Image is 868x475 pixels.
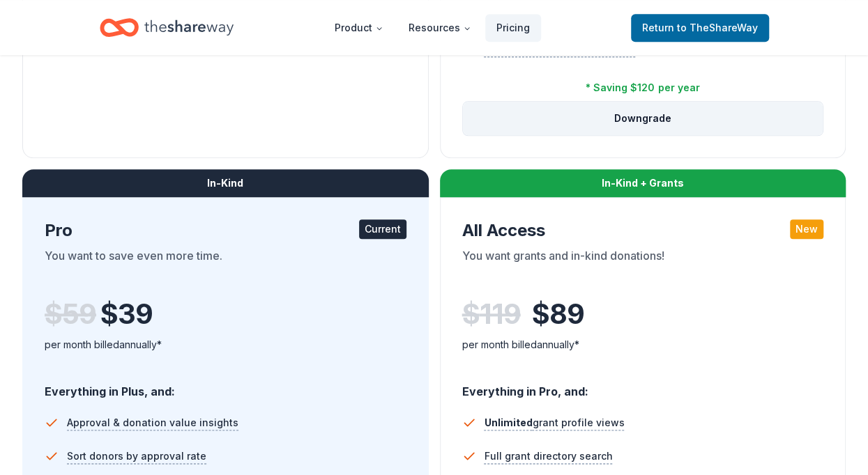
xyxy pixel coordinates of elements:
div: Current [359,219,406,239]
span: Full grant directory search [485,448,613,465]
span: Approval & donation value insights [67,414,238,431]
div: In-Kind + Grants [440,169,846,197]
nav: Main [323,11,541,44]
span: Sort donors by approval rate [67,448,206,465]
a: Home [100,11,234,44]
div: All Access [462,219,824,242]
div: You want to save even more time. [45,247,406,286]
a: Returnto TheShareWay [631,14,769,42]
div: * Saving $120 per year [586,79,699,96]
div: In-Kind [22,169,429,197]
span: Return [642,20,758,36]
span: to TheShareWay [677,22,758,33]
div: Everything in Pro, and: [462,371,824,400]
div: New [790,219,823,239]
div: per month billed annually* [45,336,406,353]
a: Pricing [485,14,541,42]
button: Downgrade [463,102,823,135]
div: per month billed annually* [462,336,824,353]
span: $ 39 [100,295,153,334]
span: $ 89 [532,295,584,334]
span: grant profile views [485,416,625,428]
div: Pro [45,219,406,242]
button: Resources [397,14,482,42]
div: Everything in Plus, and: [45,371,406,400]
div: You want grants and in-kind donations! [462,247,824,286]
button: Product [323,14,395,42]
span: Unlimited [485,416,533,428]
